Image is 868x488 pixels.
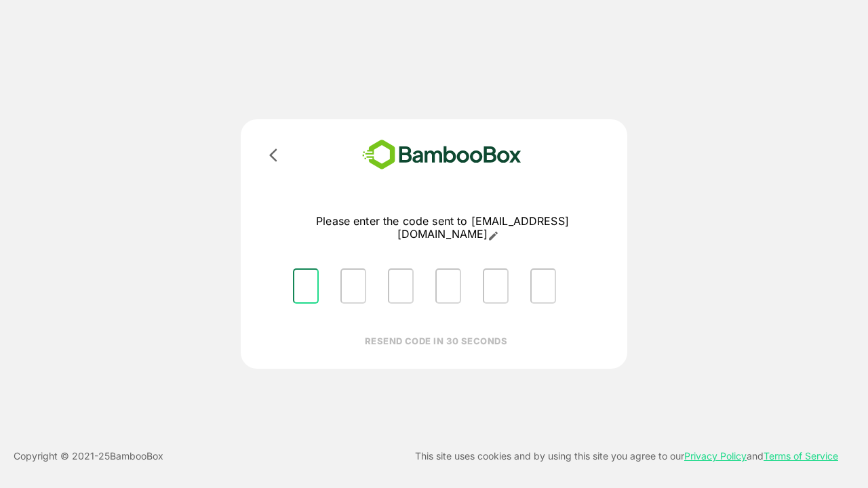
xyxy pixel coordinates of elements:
a: Privacy Policy [684,450,747,462]
input: Please enter OTP character 1 [293,268,319,304]
input: Please enter OTP character 6 [530,268,556,304]
input: Please enter OTP character 3 [388,268,414,304]
input: Please enter OTP character 4 [435,268,461,304]
img: bamboobox [342,136,541,174]
p: Copyright © 2021- 25 BambooBox [14,448,163,464]
p: This site uses cookies and by using this site you agree to our and [415,448,838,464]
p: Please enter the code sent to [EMAIL_ADDRESS][DOMAIN_NAME] [282,215,603,241]
input: Please enter OTP character 2 [340,268,366,304]
a: Terms of Service [764,450,838,462]
input: Please enter OTP character 5 [483,268,509,304]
